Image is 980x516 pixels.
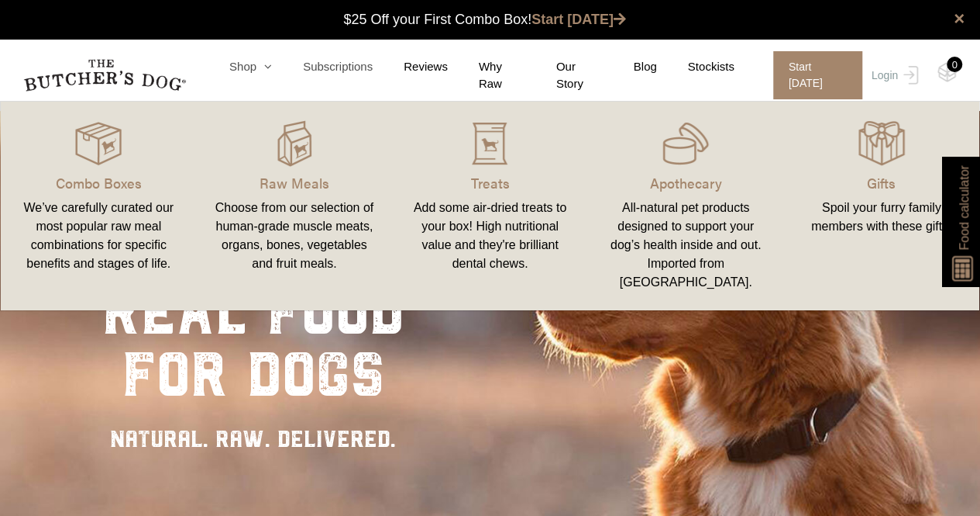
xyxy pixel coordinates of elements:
[215,199,374,273] div: Choose from our selection of human-grade muscle meats, organs, bones, vegetables and fruit meals.
[802,199,961,236] div: Spoil your furry family members with these gifts.
[373,58,448,76] a: Reviews
[773,51,862,99] span: Start [DATE]
[411,199,569,273] div: Add some air-dried treats to your box! High nutritional value and they're brilliant dental chews.
[411,172,569,193] p: Treats
[607,199,765,292] div: All-natural pet products designed to support your dog’s health inside and out. Imported from [GEO...
[954,9,965,28] a: close
[448,58,525,93] a: Why Raw
[392,117,588,295] a: Treats Add some air-dried treats to your box! High nutritional value and they're brilliant dental...
[102,421,404,456] div: NATURAL. RAW. DELIVERED.
[19,199,178,273] div: We’ve carefully curated our most popular raw meal combinations for specific benefits and stages o...
[868,51,918,99] a: Login
[607,172,765,193] p: Apothecary
[937,62,957,82] img: TBD_Cart-Empty.png
[947,57,962,72] div: 0
[954,165,973,250] span: Food calculator
[102,282,404,406] div: real food for dogs
[525,58,603,93] a: Our Story
[603,58,657,76] a: Blog
[531,12,626,27] a: Start [DATE]
[588,117,784,295] a: Apothecary All-natural pet products designed to support your dog’s health inside and out. Importe...
[1,117,197,295] a: Combo Boxes We’ve carefully curated our most popular raw meal combinations for specific benefits ...
[758,51,868,99] a: Start [DATE]
[783,117,979,295] a: Gifts Spoil your furry family members with these gifts.
[657,58,734,76] a: Stockists
[272,58,373,76] a: Subscriptions
[198,58,272,76] a: Shop
[802,172,961,193] p: Gifts
[19,172,178,193] p: Combo Boxes
[197,117,393,295] a: Raw Meals Choose from our selection of human-grade muscle meats, organs, bones, vegetables and fr...
[215,172,374,193] p: Raw Meals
